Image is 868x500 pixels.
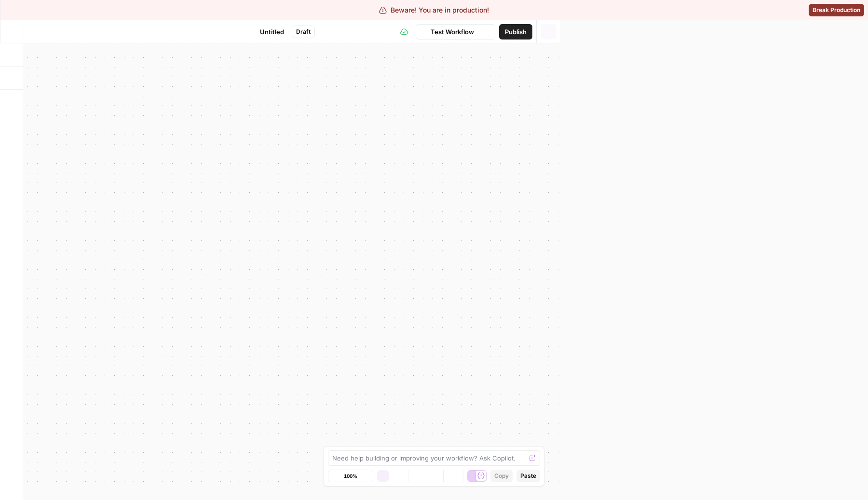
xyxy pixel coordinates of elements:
button: Paste [516,470,540,482]
span: 100% [344,472,357,480]
span: Publish [505,27,527,37]
button: Untitled [245,24,290,39]
button: Test Workflow [416,24,480,39]
button: Copy [490,470,513,482]
span: Copy [494,472,509,480]
div: Beware! You are in production! [379,5,489,15]
span: Test Workflow [431,27,474,37]
span: Paste [520,472,536,480]
span: Untitled [260,27,284,37]
button: Publish [499,24,532,39]
span: Draft [296,27,311,36]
